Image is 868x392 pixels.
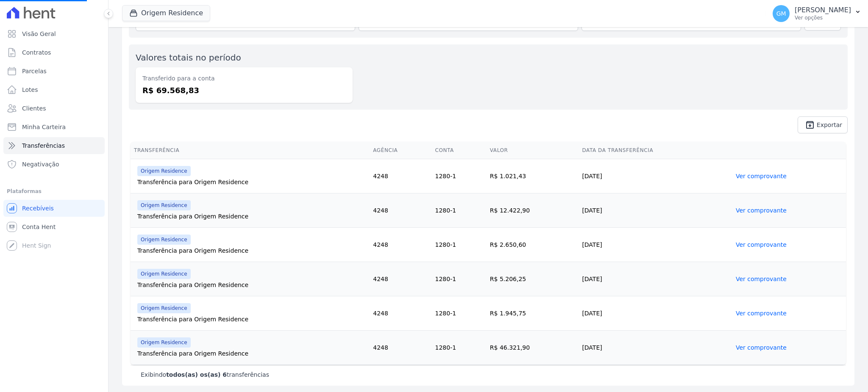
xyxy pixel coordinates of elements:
[370,142,431,159] th: Agência
[432,262,487,296] td: 1280-1
[142,74,346,83] dt: Transferido para a conta
[736,207,787,214] a: Ver comprovante
[795,14,851,21] p: Ver opções
[579,262,732,296] td: [DATE]
[22,86,38,94] span: Lotes
[776,11,786,17] span: GM
[579,228,732,262] td: [DATE]
[579,331,732,365] td: [DATE]
[432,228,487,262] td: 1280-1
[487,262,579,296] td: R$ 5.206,25
[736,344,787,351] a: Ver comprovante
[141,370,269,379] p: Exibindo transferências
[487,331,579,365] td: R$ 46.321,90
[3,156,105,173] a: Negativação
[432,331,487,365] td: 1280-1
[432,296,487,331] td: 1280-1
[432,159,487,193] td: 1280-1
[736,310,787,317] a: Ver comprovante
[432,193,487,228] td: 1280-1
[3,44,105,61] a: Contratos
[370,228,431,262] td: 4248
[805,120,815,130] i: unarchive
[370,159,431,193] td: 4248
[370,331,431,365] td: 4248
[22,104,46,113] span: Clientes
[22,48,51,57] span: Contratos
[136,52,241,63] label: Valores totais no período
[142,85,346,96] dd: R$ 69.568,83
[579,159,732,193] td: [DATE]
[3,137,105,154] a: Transferências
[766,2,868,25] button: GM [PERSON_NAME] Ver opções
[579,142,732,159] th: Data da Transferência
[22,30,56,38] span: Visão Geral
[487,142,579,159] th: Valor
[3,200,105,217] a: Recebíveis
[736,276,787,282] a: Ver comprovante
[3,218,105,235] a: Conta Hent
[487,193,579,228] td: R$ 12.422,90
[795,6,851,14] p: [PERSON_NAME]
[3,63,105,80] a: Parcelas
[137,303,191,313] span: Origem Residence
[487,296,579,331] td: R$ 1.945,75
[131,142,370,159] th: Transferência
[137,315,366,323] div: Transferência para Origem Residence
[798,116,848,133] a: unarchive Exportar
[137,281,366,289] div: Transferência para Origem Residence
[22,141,65,150] span: Transferências
[137,178,366,186] div: Transferência para Origem Residence
[22,67,47,75] span: Parcelas
[487,228,579,262] td: R$ 2.650,60
[7,186,101,196] div: Plataformas
[579,193,732,228] td: [DATE]
[22,204,54,213] span: Recebíveis
[137,337,191,348] span: Origem Residence
[137,235,191,245] span: Origem Residence
[3,25,105,42] a: Visão Geral
[579,296,732,331] td: [DATE]
[370,262,431,296] td: 4248
[487,159,579,193] td: R$ 1.021,43
[370,193,431,228] td: 4248
[3,119,105,135] a: Minha Carteira
[122,5,210,21] button: Origem Residence
[736,173,787,179] a: Ver comprovante
[137,166,191,176] span: Origem Residence
[137,349,366,358] div: Transferência para Origem Residence
[137,246,366,255] div: Transferência para Origem Residence
[817,122,842,127] span: Exportar
[22,160,59,168] span: Negativação
[137,200,191,210] span: Origem Residence
[137,269,191,279] span: Origem Residence
[3,81,105,98] a: Lotes
[22,123,66,131] span: Minha Carteira
[137,212,366,221] div: Transferência para Origem Residence
[370,296,431,331] td: 4248
[166,371,227,378] b: todos(as) os(as) 6
[22,223,56,231] span: Conta Hent
[3,100,105,117] a: Clientes
[736,241,787,248] a: Ver comprovante
[432,142,487,159] th: Conta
